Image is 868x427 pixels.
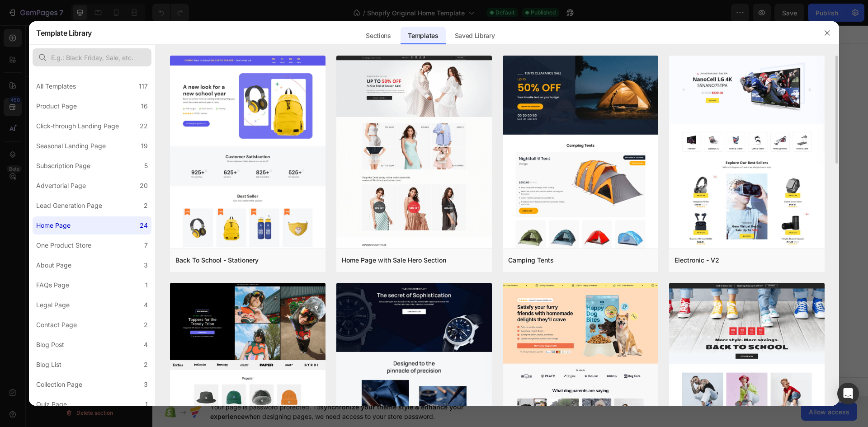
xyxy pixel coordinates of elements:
[36,121,119,131] div: Click-through Landing Page
[348,133,382,144] span: Multicolumn
[145,280,148,291] div: 1
[144,200,148,211] div: 2
[345,37,384,48] span: Image banner
[175,255,259,266] div: Back To School - Stationery
[36,240,91,251] div: One Product Store
[140,180,148,191] div: 20
[36,260,71,271] div: About Page
[36,141,106,151] div: Seasonal Landing Page
[448,27,502,45] div: Saved Library
[348,85,382,96] span: Multicolumn
[36,399,67,410] div: Quiz Page
[144,339,148,350] div: 4
[144,379,148,390] div: 3
[401,27,445,45] div: Templates
[36,200,102,211] div: Lead Generation Page
[141,101,148,112] div: 16
[139,81,148,92] div: 117
[36,21,92,45] h2: Template Library
[140,121,148,131] div: 22
[140,220,148,231] div: 24
[529,23,611,32] div: Shopify section: Image banner
[33,48,151,66] input: E.g.: Black Friday, Sale, etc.
[145,399,148,410] div: 1
[36,339,64,350] div: Blog Post
[359,27,398,45] div: Sections
[344,181,386,192] span: Image with text
[144,160,148,171] div: 5
[837,383,859,404] div: Open Intercom Messenger
[338,229,392,239] span: Featured collection
[36,280,69,291] div: FAQs Page
[36,220,71,231] div: Home Page
[36,319,77,330] div: Contact Page
[36,359,61,370] div: Blog List
[144,260,148,271] div: 3
[144,240,148,251] div: 7
[36,180,86,191] div: Advertorial Page
[144,359,148,370] div: 2
[144,300,148,310] div: 4
[144,319,148,330] div: 2
[508,255,554,266] div: Camping Tents
[503,56,658,396] img: tent.png
[141,141,148,151] div: 19
[353,324,377,335] span: Rich text
[36,81,76,92] div: All Templates
[36,300,70,310] div: Legal Page
[36,101,77,112] div: Product Page
[342,255,446,266] div: Home Page with Sale Hero Section
[36,160,90,171] div: Subscription Page
[316,277,415,287] span: Shopify section: collapsible-content
[675,255,719,266] div: Electronic - V2
[36,379,82,390] div: Collection Page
